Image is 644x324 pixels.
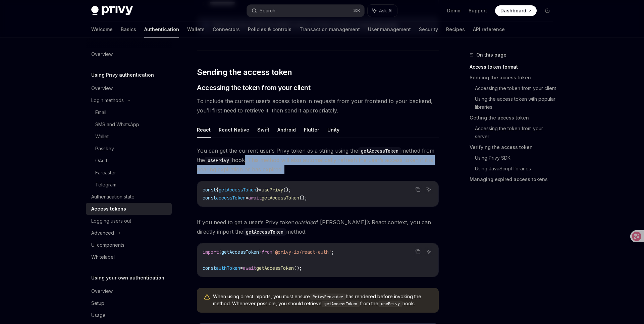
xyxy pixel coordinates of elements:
[86,179,172,191] a: Telegram
[86,285,172,297] a: Overview
[91,229,114,237] div: Advanced
[95,169,116,177] div: Farcaster
[414,185,422,194] button: Copy the contents from the code block
[86,215,172,227] a: Logging users out
[368,5,397,17] button: Ask AI
[197,218,439,236] span: If you need to get a user’s Privy token of [PERSON_NAME]’s React context, you can directly import...
[86,106,172,118] a: Email
[203,265,216,271] span: const
[86,143,172,155] a: Passkey
[203,187,216,193] span: const
[262,195,299,201] span: getAccessToken
[95,108,106,116] div: Email
[91,274,164,282] h5: Using your own authentication
[197,122,211,138] button: React
[475,94,558,112] a: Using the access token with popular libraries
[205,157,232,164] code: usePrivy
[331,249,334,255] span: ;
[272,249,331,255] span: '@privy-io/react-auth'
[470,112,558,123] a: Getting the access token
[86,251,172,263] a: Whitelabel
[243,228,286,236] code: getAccessToken
[86,167,172,179] a: Farcaster
[470,142,558,153] a: Verifying the access token
[310,294,346,300] code: PrivyProvider
[300,21,360,37] a: Transaction management
[216,187,219,193] span: {
[221,249,259,255] span: getAccessToken
[86,239,172,251] a: UI components
[91,50,113,58] div: Overview
[203,249,219,255] span: import
[368,21,411,37] a: User management
[216,195,246,201] span: accessToken
[86,131,172,143] a: Wallet
[95,120,139,129] div: SMS and WhatsApp
[91,84,113,92] div: Overview
[197,83,310,92] span: Accessing the token from your client
[91,217,131,225] div: Logging users out
[294,219,313,226] em: outside
[262,187,283,193] span: usePrivy
[95,181,116,189] div: Telegram
[304,122,319,138] button: Flutter
[91,193,135,201] div: Authentication state
[470,174,558,185] a: Managing expired access tokens
[86,191,172,203] a: Authentication state
[283,187,291,193] span: ();
[213,293,432,307] span: When using direct imports, you must ensure has rendered before invoking the method. Whenever poss...
[86,48,172,60] a: Overview
[213,21,240,37] a: Connectors
[219,187,256,193] span: getAccessToken
[95,145,114,153] div: Passkey
[259,249,262,255] span: }
[197,146,439,174] span: You can get the current user’s Privy token as a string using the method from the hook. This metho...
[86,118,172,131] a: SMS and WhatsApp
[475,163,558,174] a: Using JavaScript libraries
[91,71,154,79] h5: Using Privy authentication
[256,265,294,271] span: getAccessToken
[216,265,240,271] span: authToken
[219,249,221,255] span: {
[86,82,172,94] a: Overview
[95,157,109,165] div: OAuth
[414,247,422,256] button: Copy the contents from the code block
[500,7,526,14] span: Dashboard
[446,21,465,37] a: Recipes
[470,62,558,72] a: Access token format
[144,21,179,37] a: Authentication
[95,133,109,141] div: Wallet
[495,5,537,16] a: Dashboard
[469,7,487,14] a: Support
[86,297,172,309] a: Setup
[91,21,113,37] a: Welcome
[248,21,291,37] a: Policies & controls
[91,287,113,295] div: Overview
[475,83,558,94] a: Accessing the token from your client
[419,21,438,37] a: Security
[424,247,433,256] button: Ask AI
[476,51,506,59] span: On this page
[470,72,558,83] a: Sending the access token
[91,253,115,261] div: Whitelabel
[246,195,248,201] span: =
[91,311,106,319] div: Usage
[91,205,126,213] div: Access tokens
[248,195,262,201] span: await
[257,122,269,138] button: Swift
[243,265,256,271] span: await
[424,185,433,194] button: Ask AI
[378,301,402,307] code: usePrivy
[262,249,272,255] span: from
[322,301,360,307] code: getAccessToken
[187,21,205,37] a: Wallets
[379,7,392,14] span: Ask AI
[203,195,216,201] span: const
[86,155,172,167] a: OAuth
[256,187,259,193] span: }
[277,122,296,138] button: Android
[91,299,104,307] div: Setup
[542,5,553,16] button: Toggle dark mode
[121,21,136,37] a: Basics
[204,294,210,301] svg: Warning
